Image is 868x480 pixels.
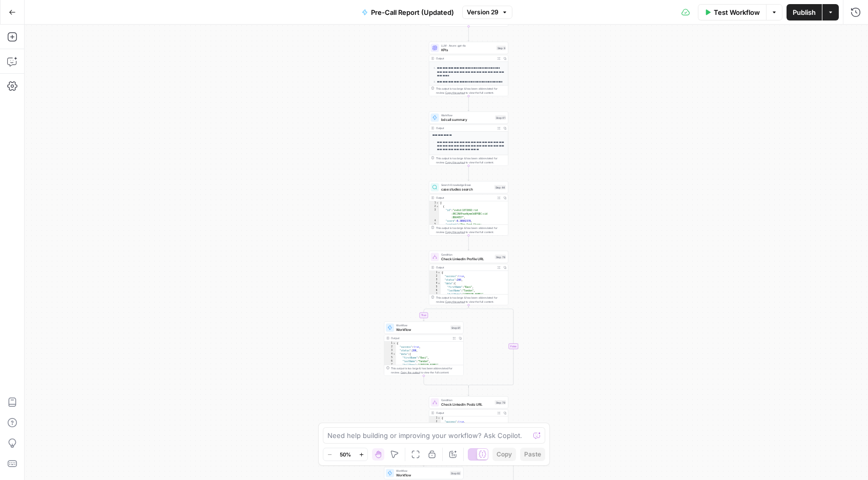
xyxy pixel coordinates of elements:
div: 6 [384,360,396,363]
span: Version 29 [467,8,499,17]
div: This output is too large & has been abbreviated for review. to view the full content. [436,226,506,234]
span: bd call summary [441,117,493,122]
span: Condition [441,253,493,257]
div: 3 [429,278,441,282]
div: 2 [429,275,441,278]
div: This output is too large & has been abbreviated for review. to view the full content. [436,296,506,304]
div: 5 [429,285,441,289]
span: Copy the output [445,161,465,164]
span: Toggle code folding, rows 4 through 46 [438,282,441,285]
span: Copy the output [445,231,465,234]
div: This output is too large & has been abbreviated for review. to view the full content. [436,87,506,95]
span: Test Workflow [714,7,760,17]
div: 3 [384,349,396,352]
div: 1 [429,416,441,420]
div: Step 82 [450,471,461,475]
div: 3 [429,208,440,219]
span: Toggle code folding, rows 4 through 46 [393,352,396,356]
span: Copy the output [445,300,465,303]
span: Toggle code folding, rows 2 through 6 [436,205,439,208]
g: Edge from step_79 to step_82 [423,450,468,466]
div: Output [436,126,494,130]
g: Edge from step_78 to step_81 [423,305,468,321]
div: Step 79 [495,400,506,405]
button: Version 29 [462,6,512,19]
div: 7 [384,363,396,367]
div: ConditionCheck LinkedIn Profile URLStep 78Output{ "success":true, "status":200, "data":{ "firstNa... [429,251,508,305]
span: Workflow [441,113,493,117]
span: Toggle code folding, rows 1 through 65 [438,416,441,420]
span: 50% [340,450,351,458]
div: 2 [384,345,396,349]
span: Check LinkedIn Profile URL [441,256,493,261]
div: Output [436,265,494,269]
button: Pre-Call Report (Updated) [356,4,460,20]
div: Step 81 [450,325,461,330]
div: 1 [429,271,441,275]
g: Edge from step_78-conditional-end to step_79 [468,386,469,395]
span: Workflow [396,472,448,477]
span: Publish [793,7,816,17]
div: ConditionCheck LinkedIn Posts URLStep 79Output{ "success":true, "status":200, "posts":[ { "postTe... [429,396,508,451]
g: Edge from step_37 to step_9 [468,26,469,41]
span: Paste [524,450,541,459]
div: 6 [429,289,441,293]
g: Edge from step_44 to step_78 [468,235,469,250]
div: 1 [384,342,396,345]
g: Edge from step_9 to step_41 [468,96,469,111]
div: WorkflowWorkflowStep 81Output{ "success":true, "status":200, "data":{ "firstName":"Ravi", "lastNa... [384,322,464,376]
span: Copy the output [401,371,420,374]
div: 7 [429,293,441,296]
button: Test Workflow [698,4,766,20]
g: Edge from step_78 to step_78-conditional-end [468,305,513,387]
span: Workflow [396,323,448,327]
div: Output [436,411,494,415]
span: Search Knowledge Base [441,183,492,187]
div: Output [436,56,494,60]
div: Step 78 [495,255,506,259]
span: case studies search [441,186,492,192]
span: LLM · Azure: gpt-4o [441,44,494,48]
span: Toggle code folding, rows 1 through 47 [393,342,396,345]
span: Copy [497,450,512,459]
span: Workflow [396,469,448,473]
button: Copy [492,448,516,461]
div: Step 41 [495,115,506,120]
span: Workflow [396,327,448,332]
div: Search Knowledge Basecase studies searchStep 44Output[ { "id":"vsdid:1072692:rid :XKCJNAFnwxWyem3... [429,181,508,236]
div: 4 [384,352,396,356]
div: 2 [429,205,440,208]
span: Toggle code folding, rows 1 through 47 [438,271,441,275]
div: 4 [429,282,441,285]
div: Step 44 [494,185,506,190]
button: Paste [520,448,545,461]
div: Output [436,196,494,200]
span: Condition [441,398,493,402]
div: 2 [429,420,441,424]
span: KPIs [441,47,494,52]
div: This output is too large & has been abbreviated for review. to view the full content. [391,366,461,374]
div: Step 9 [497,46,506,50]
div: Output [391,336,449,340]
div: This output is too large & has been abbreviated for review. to view the full content. [436,156,506,164]
span: Toggle code folding, rows 1 through 7 [436,201,439,205]
span: Pre-Call Report (Updated) [371,7,454,17]
span: Check LinkedIn Posts URL [441,402,493,407]
button: Publish [787,4,822,20]
div: 4 [429,219,440,223]
g: Edge from step_81 to step_78-conditional-end [424,375,469,387]
div: 5 [384,356,396,360]
span: Copy the output [445,91,465,94]
g: Edge from step_41 to step_44 [468,165,469,180]
div: 1 [429,201,440,205]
